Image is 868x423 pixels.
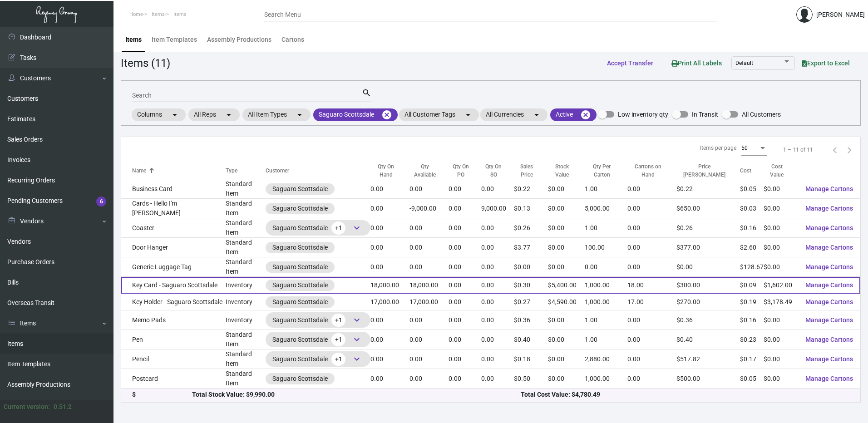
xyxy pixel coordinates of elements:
[764,179,798,199] td: $0.00
[514,218,548,238] td: $0.26
[481,162,514,179] div: Qty On SO
[226,167,266,175] div: Type
[351,334,362,345] span: keyboard_arrow_down
[550,108,597,121] mat-chip: Active
[272,262,328,272] div: Saguaro Scottsdale
[740,167,764,175] div: Cost
[226,330,266,349] td: Standard Item
[362,88,371,98] mat-icon: search
[121,218,226,238] td: Coaster
[331,314,345,327] span: +1
[481,238,514,257] td: 0.00
[700,144,738,152] div: Items per page:
[272,313,364,327] div: Saguaro Scottsdale
[627,162,668,179] div: Cartons on Hand
[805,375,853,382] span: Manage Cartons
[585,330,628,349] td: 1.00
[409,238,449,257] td: 0.00
[281,35,304,44] div: Cartons
[764,162,790,179] div: Cost Value
[226,294,266,310] td: Inventory
[764,294,798,310] td: $3,178.49
[664,54,729,71] button: Print All Labels
[409,257,449,277] td: 0.00
[514,179,548,199] td: $0.22
[226,179,266,199] td: Standard Item
[548,310,585,330] td: $0.00
[152,35,197,44] div: Item Templates
[449,369,481,389] td: 0.00
[627,330,676,349] td: 0.00
[121,310,226,330] td: Memo Pads
[676,330,740,349] td: $0.40
[351,315,362,325] span: keyboard_arrow_down
[121,277,226,294] td: Key Card - Saguaro Scottsdale
[740,199,764,218] td: $0.03
[121,349,226,369] td: Pencil
[548,179,585,199] td: $0.00
[481,162,506,179] div: Qty On SO
[188,108,240,121] mat-chip: All Reps
[132,167,146,175] div: Name
[449,162,473,179] div: Qty On PO
[481,179,514,199] td: 0.00
[676,277,740,294] td: $300.00
[798,294,860,310] button: Manage Cartons
[480,108,547,121] mat-chip: All Currencies
[313,108,398,121] mat-chip: Saguaro Scottsdale
[764,218,798,238] td: $0.00
[481,199,514,218] td: 9,000.00
[627,199,676,218] td: 0.00
[370,218,409,238] td: 0.00
[842,143,857,157] button: Next page
[514,369,548,389] td: $0.50
[121,55,170,71] div: Items (11)
[481,257,514,277] td: 0.00
[409,162,449,179] div: Qty Available
[331,221,345,235] span: +1
[370,199,409,218] td: 0.00
[531,109,542,120] mat-icon: arrow_drop_down
[798,351,860,367] button: Manage Cartons
[618,109,668,120] span: Low inventory qty
[798,277,860,293] button: Manage Cartons
[627,162,676,179] div: Cartons on Hand
[764,238,798,257] td: $0.00
[481,218,514,238] td: 0.00
[798,220,860,236] button: Manage Cartons
[795,55,857,71] button: Export to Excel
[585,277,628,294] td: 1,000.00
[798,331,860,348] button: Manage Cartons
[764,257,798,277] td: $0.00
[481,310,514,330] td: 0.00
[370,369,409,389] td: 0.00
[805,281,853,289] span: Manage Cartons
[514,257,548,277] td: $0.00
[514,162,548,179] div: Sales Price
[805,355,853,363] span: Manage Cartons
[121,179,226,199] td: Business Card
[173,11,187,17] span: Items
[676,294,740,310] td: $270.00
[802,59,850,67] span: Export to Excel
[585,238,628,257] td: 100.00
[409,310,449,330] td: 0.00
[548,257,585,277] td: $0.00
[828,143,842,157] button: Previous page
[223,109,234,120] mat-icon: arrow_drop_down
[226,310,266,330] td: Inventory
[132,390,192,399] div: $
[409,330,449,349] td: 0.00
[370,330,409,349] td: 0.00
[740,294,764,310] td: $0.19
[676,349,740,369] td: $517.82
[764,277,798,294] td: $1,602.00
[481,330,514,349] td: 0.00
[692,109,718,120] span: In Transit
[676,218,740,238] td: $0.26
[226,199,266,218] td: Standard Item
[449,330,481,349] td: 0.00
[463,109,473,120] mat-icon: arrow_drop_down
[272,221,364,235] div: Saguaro Scottsdale
[272,184,328,194] div: Saguaro Scottsdale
